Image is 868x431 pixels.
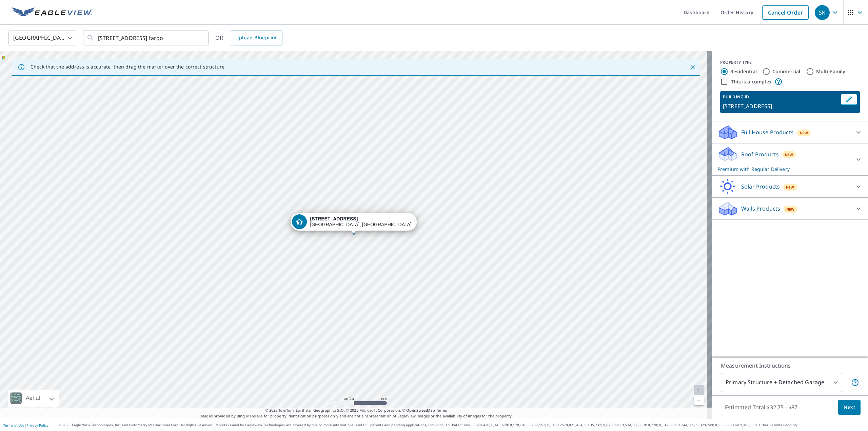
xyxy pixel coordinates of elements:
div: Dropped pin, building 1, Residential property, 807 Main Ave E West Fargo, ND 58078 [291,213,417,234]
p: Solar Products [741,182,780,191]
div: [GEOGRAPHIC_DATA] [8,28,76,47]
span: New [785,152,793,157]
label: This is a complex [731,78,772,85]
button: Next [838,400,861,415]
a: Cancel Order [762,5,809,20]
label: Residential [730,68,757,75]
a: Terms [436,408,447,413]
p: Estimated Total: $32.75 - $87 [719,400,803,415]
p: Premium with Regular Delivery [717,165,850,173]
span: Next [844,403,855,412]
p: Check that the address is accurate, then drag the marker over the correct structure. [31,64,226,70]
input: Search by address or latitude-longitude [98,28,195,47]
a: Upload Blueprint [230,31,282,45]
div: OR [215,31,282,45]
p: Roof Products [741,150,779,158]
p: Full House Products [741,128,794,136]
label: Commercial [772,68,801,75]
p: Walls Products [741,204,780,213]
a: Current Level 20, Zoom In Disabled [694,385,704,395]
div: PROPERTY TYPE [720,59,860,65]
p: © 2025 Eagle View Technologies, Inc. and Pictometry International Corp. All Rights Reserved. Repo... [59,423,865,428]
div: SK [815,5,830,20]
div: Roof ProductsNewPremium with Regular Delivery [717,146,863,173]
p: BUILDING ID [723,94,749,100]
strong: [STREET_ADDRESS] [310,216,358,221]
div: Primary Structure + Detached Garage [721,373,842,392]
span: Your report will include the primary structure and a detached garage if one exists. [851,378,859,387]
span: © 2025 TomTom, Earthstar Geographics SIO, © 2025 Microsoft Corporation, © [265,408,447,413]
div: Aerial [24,390,42,407]
label: Multi-Family [816,68,846,75]
a: OpenStreetMap [406,408,435,413]
div: Walls ProductsNew [717,200,863,217]
span: New [800,130,808,136]
p: | [3,423,48,427]
div: Solar ProductsNew [717,178,863,195]
div: Aerial [8,390,59,407]
div: [GEOGRAPHIC_DATA], [GEOGRAPHIC_DATA] 58078 [310,216,412,228]
span: Upload Blueprint [235,34,277,42]
span: New [786,184,794,190]
a: Terms of Use [3,423,24,428]
button: Edit building 1 [841,94,857,105]
a: Current Level 20, Zoom Out [694,395,704,405]
p: Measurement Instructions [721,361,859,370]
span: New [786,207,795,212]
button: Close [688,63,697,72]
a: Privacy Policy [26,423,48,428]
img: EV Logo [12,7,92,18]
div: Full House ProductsNew [717,124,863,140]
p: [STREET_ADDRESS] [723,102,838,110]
